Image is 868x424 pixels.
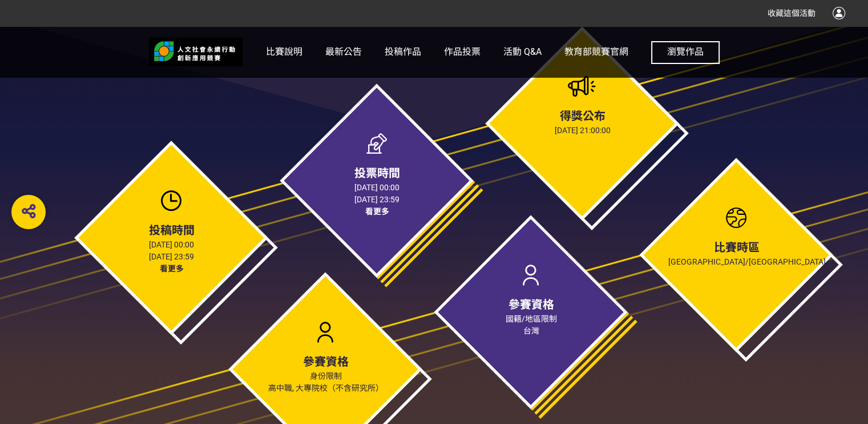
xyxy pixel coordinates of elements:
a: 活動 Q&A [503,26,542,78]
span: [DATE] 23:59 [354,195,399,204]
span: [DATE] 00:00 [354,183,399,192]
span: 作品投票 [444,46,481,57]
span: 高中職, 大專院校（不含研究所） [268,383,383,393]
span: 參賽資格 [508,298,554,311]
span: 身份限制 [309,371,341,381]
span: 投稿時間 [148,223,194,237]
span: 活動 Q&A [503,46,542,57]
span: [DATE] 21:00:00 [554,126,610,135]
span: 收藏這個活動 [768,9,815,18]
span: 投票時間 [354,166,399,180]
a: 比賽說明 [266,26,302,78]
span: [GEOGRAPHIC_DATA]/[GEOGRAPHIC_DATA] [668,257,825,266]
a: 教育部競賽官網 [564,26,628,78]
span: [DATE] 23:59 [149,252,194,261]
span: 台灣 [523,326,539,335]
span: 看更多 [159,264,183,273]
a: 瀏覽作品 [651,41,720,64]
span: 得獎公布 [559,109,605,123]
span: 教育部競賽官網 [564,46,628,57]
span: 參賽資格 [302,355,348,369]
span: 看更多 [365,207,389,216]
span: 最新公告 [325,46,362,57]
span: 瀏覽作品 [667,46,704,57]
span: [DATE] 00:00 [149,240,194,249]
span: 投稿作品 [385,46,421,57]
img: 112年度教育部人文社會永續行動創新應用競賽 [149,38,243,66]
span: 比賽說明 [266,46,302,57]
span: 國籍/地區限制 [505,314,556,323]
span: 比賽時區 [713,241,759,254]
a: 投稿作品 [385,26,421,78]
a: 最新公告 [325,26,362,78]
